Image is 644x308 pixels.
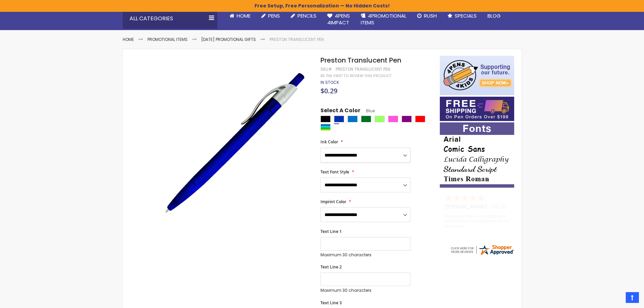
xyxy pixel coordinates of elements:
span: [PERSON_NAME] [445,203,489,210]
span: Specials [455,12,477,19]
div: Very easy site to use boyfriend wanted me to order pens for his business [445,214,510,229]
div: Availability [320,80,339,85]
img: 4pens.com widget logo [450,244,515,256]
a: Blog [482,8,506,23]
a: 4Pens4impact [322,8,355,30]
a: [DATE] Promotional Gifts [201,37,256,42]
a: Top [626,292,639,303]
div: Blue [334,116,344,122]
div: Red [415,116,425,122]
span: Text Line 3 [320,300,342,306]
img: font-personalization-examples [440,122,514,188]
img: preston-translucent-dk-blue_1.jpg [157,66,312,220]
div: Blue Light [348,116,358,122]
div: Pink [388,116,398,122]
span: Text Line 2 [320,264,342,270]
span: 4Pens 4impact [327,12,350,26]
span: Imprint Color [320,199,346,205]
div: Preston Translucent Pen [336,67,390,72]
a: Rush [412,8,442,23]
span: In stock [320,79,339,85]
div: Green [361,116,371,122]
a: Pencils [285,8,322,23]
span: OK [492,203,499,210]
span: Ink Color [320,139,338,145]
span: $0.29 [320,86,337,95]
a: Pens [256,8,285,23]
a: Specials [442,8,482,23]
a: 4PROMOTIONALITEMS [355,8,412,30]
span: Home [237,12,251,19]
a: 4pens.com certificate URL [450,252,515,257]
a: Be the first to review this product [320,73,391,78]
span: Pens [268,12,280,19]
span: Blog [487,12,501,19]
a: Promotional Items [147,37,188,42]
span: Select A Color [320,107,360,116]
span: [GEOGRAPHIC_DATA] [500,203,549,210]
strong: SKU [320,66,333,72]
span: Rush [424,12,437,19]
p: Maximum 30 characters [320,288,410,293]
span: Text Line 1 [320,229,342,234]
span: - , [489,203,549,210]
span: Pencils [297,12,316,19]
li: Preston Translucent Pen [269,37,324,42]
a: Home [123,37,134,42]
img: Free shipping on orders over $199 [440,97,514,121]
span: Blue [360,108,375,114]
img: 4pens 4 kids [440,56,514,95]
span: Preston Translucent Pen [320,55,401,65]
div: Purple [402,116,412,122]
div: Assorted [320,124,331,131]
a: Home [224,8,256,23]
span: Text Font Style [320,169,349,175]
div: Green Light [375,116,385,122]
p: Maximum 30 characters [320,252,410,258]
div: All Categories [123,8,217,29]
span: 4PROMOTIONAL ITEMS [361,12,406,26]
div: Black [320,116,331,122]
